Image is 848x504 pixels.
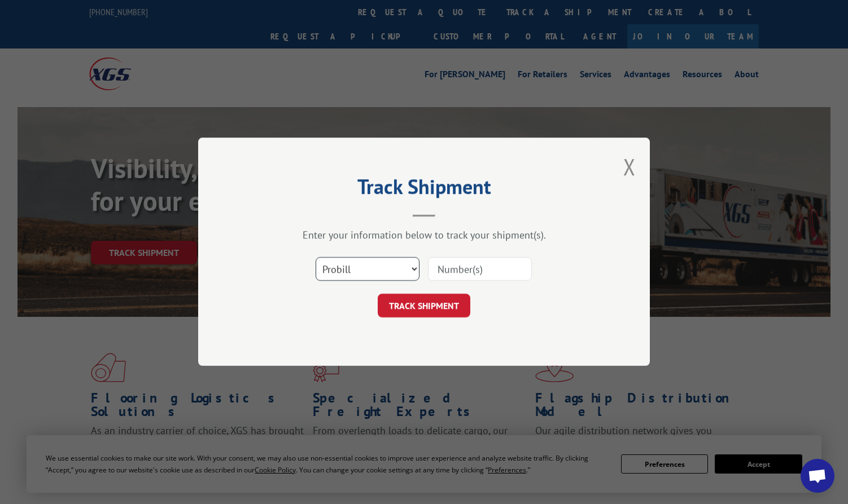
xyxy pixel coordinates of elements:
input: Number(s) [428,258,532,281]
div: Open chat [801,459,834,493]
h2: Track Shipment [255,179,593,200]
div: Enter your information below to track your shipment(s). [255,229,593,242]
button: Close modal [623,152,636,182]
button: TRACK SHIPMENT [378,294,470,318]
